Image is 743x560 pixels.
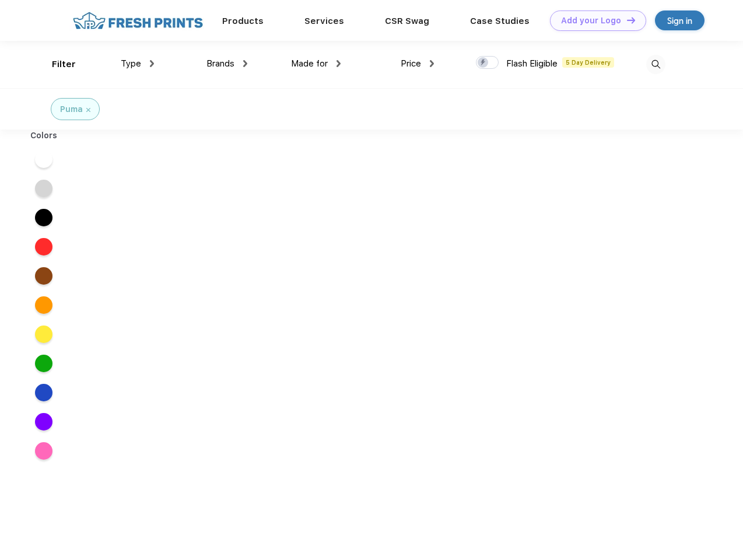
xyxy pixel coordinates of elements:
[86,108,90,112] img: filter_cancel.svg
[562,57,614,68] span: 5 Day Delivery
[667,14,692,27] div: Sign in
[655,10,705,30] a: Sign in
[206,58,234,69] span: Brands
[627,17,635,23] img: DT
[291,58,328,69] span: Made for
[561,16,621,26] div: Add your Logo
[337,60,341,67] img: dropdown.png
[506,58,558,69] span: Flash Eligible
[222,16,264,26] a: Products
[69,10,206,31] img: fo%20logo%202.webp
[401,58,421,69] span: Price
[121,58,141,69] span: Type
[646,55,665,74] img: desktop_search.svg
[304,16,344,26] a: Services
[430,60,434,67] img: dropdown.png
[385,16,429,26] a: CSR Swag
[150,60,154,67] img: dropdown.png
[243,60,247,67] img: dropdown.png
[52,58,76,71] div: Filter
[22,129,66,142] div: Colors
[60,103,83,116] div: Puma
